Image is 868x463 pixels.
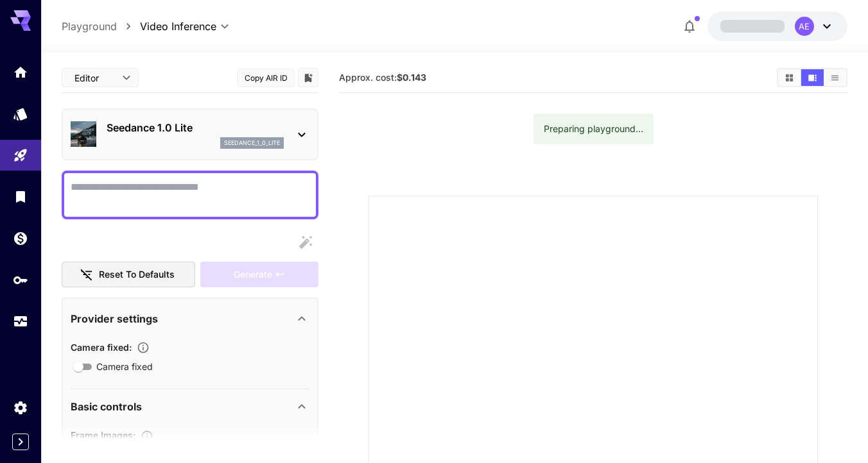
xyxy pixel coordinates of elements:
button: Show media in video view [801,69,824,86]
div: Playground [13,147,28,164]
div: Wallet [13,230,28,246]
button: Reset to defaults [62,262,195,288]
span: Video Inference [140,19,216,34]
a: Playground [62,19,117,34]
p: Seedance 1.0 Lite [107,120,284,135]
div: API Keys [13,272,28,288]
button: AE [707,12,847,41]
div: Seedance 1.0 Liteseedance_1_0_lite [71,115,309,154]
span: Camera fixed : [71,342,132,353]
div: Preparing playground... [544,117,643,140]
div: Models [13,106,28,122]
button: Copy AIR ID [237,69,295,87]
p: Provider settings [71,311,158,326]
div: Provider settings [71,303,309,334]
div: Home [13,64,28,80]
button: Show media in list view [824,69,846,86]
b: $0.143 [397,72,426,83]
span: Editor [74,71,114,85]
p: Basic controls [71,399,142,414]
button: Add to library [302,70,314,85]
button: Show media in grid view [778,69,801,86]
span: Approx. cost: [339,72,426,83]
div: Show media in grid viewShow media in video viewShow media in list view [777,68,847,87]
p: seedance_1_0_lite [224,139,280,147]
div: AE [795,17,814,36]
nav: breadcrumb [62,19,140,34]
div: Basic controls [71,391,309,422]
div: Usage [13,314,28,330]
span: Camera fixed [96,360,153,373]
div: Library [13,189,28,205]
button: Expand sidebar [12,434,29,450]
div: Settings [13,400,28,416]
